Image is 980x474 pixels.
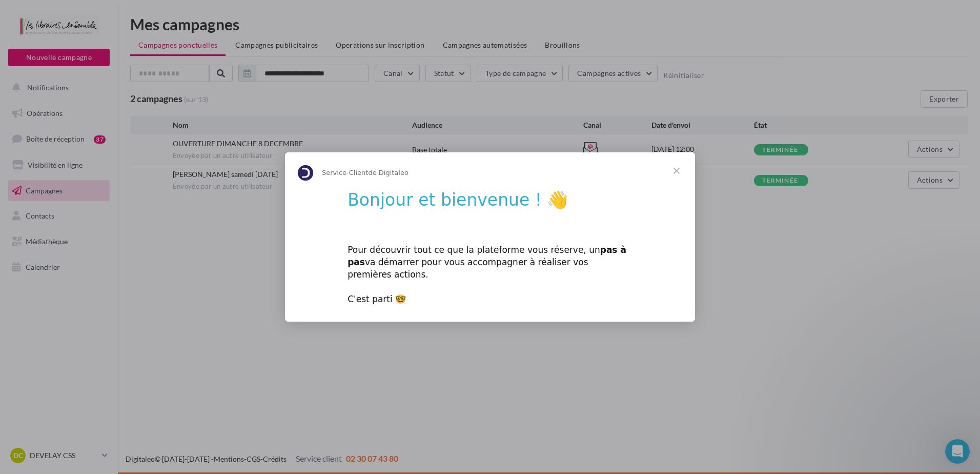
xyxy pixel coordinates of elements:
b: pas à pas [348,245,626,267]
span: de Digitaleo [368,169,409,176]
span: Fermer [658,152,695,189]
div: Pour découvrir tout ce que la plateforme vous réserve, un va démarrer pour vous accompagner à réa... [348,232,632,306]
img: Profile image for Service-Client [297,165,314,181]
span: Service-Client [322,169,368,176]
h1: Bonjour et bienvenue ! 👋 [348,190,632,217]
